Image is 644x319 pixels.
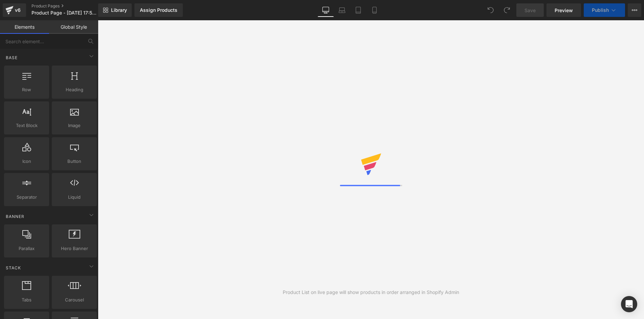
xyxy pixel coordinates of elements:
button: More [628,3,641,17]
span: Liquid [54,194,95,201]
span: Base [5,54,18,61]
button: Redo [500,3,514,17]
span: Image [54,122,95,129]
span: Separator [6,194,47,201]
span: Carousel [54,296,95,303]
span: Banner [5,213,25,220]
span: Stack [5,265,22,271]
div: v6 [14,6,22,15]
a: Product Pages [31,3,109,9]
span: Library [111,7,127,13]
span: Save [524,7,536,14]
span: Heading [54,86,95,93]
a: Tablet [350,3,366,17]
span: Product Page - [DATE] 17:57:39 [31,10,96,16]
span: Publish [592,7,609,13]
a: Desktop [318,3,334,17]
span: Preview [555,7,573,14]
span: Hero Banner [54,245,95,252]
a: Mobile [366,3,383,17]
a: Global Style [49,20,98,34]
div: Assign Products [140,7,177,13]
div: Open Intercom Messenger [621,296,637,312]
a: v6 [3,3,26,17]
span: Row [6,86,47,93]
span: Icon [6,158,47,165]
span: Button [54,158,95,165]
button: Undo [484,3,497,17]
span: Tabs [6,296,47,303]
a: Preview [546,3,581,17]
a: Laptop [334,3,350,17]
span: Parallax [6,245,47,252]
span: Text Block [6,122,47,129]
div: Product List on live page will show products in order arranged in Shopify Admin [283,289,459,296]
button: Publish [584,3,625,17]
a: New Library [98,3,132,17]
